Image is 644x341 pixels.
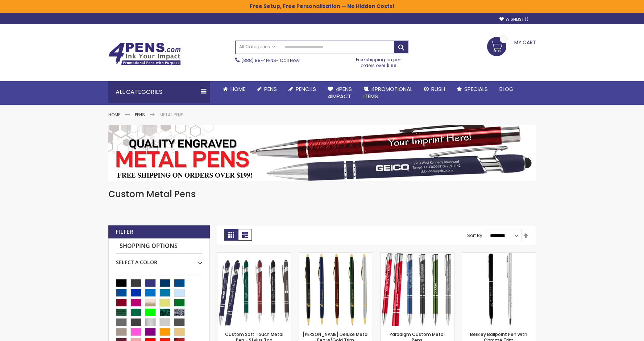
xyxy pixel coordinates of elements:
span: Pens [264,85,277,93]
a: Berkley Ballpoint Pen with Chrome Trim [462,252,536,258]
a: Rush [418,81,451,97]
strong: Grid [224,229,238,241]
a: (888) 88-4PENS [241,57,276,63]
a: Paradigm Plus Custom Metal Pens [381,252,454,258]
img: Cooper Deluxe Metal Pen w/Gold Trim [299,253,373,326]
h1: Custom Metal Pens [108,188,536,200]
span: 4PROMOTIONAL ITEMS [363,85,412,100]
a: Custom Soft Touch Metal Pen - Stylus Top [217,252,291,258]
div: Free shipping on pen orders over $199 [348,54,409,68]
img: Metal Pens [108,125,536,181]
span: Home [230,85,245,93]
a: Wishlist [499,17,528,22]
span: Specials [464,85,488,93]
span: - Call Now! [241,57,300,63]
img: Berkley Ballpoint Pen with Chrome Trim [462,253,536,326]
a: Blog [494,81,519,97]
span: Rush [431,85,445,93]
a: Pens [251,81,283,97]
div: Select A Color [116,254,202,266]
a: Pens [135,112,145,118]
a: 4PROMOTIONALITEMS [358,81,418,105]
a: Home [108,112,120,118]
strong: Metal Pens [159,112,184,118]
a: 4Pens4impact [322,81,358,105]
a: Home [217,81,251,97]
span: All Categories [239,44,275,50]
strong: Shopping Options [116,238,202,254]
span: Blog [499,85,514,93]
img: Paradigm Plus Custom Metal Pens [381,253,454,326]
span: 4Pens 4impact [328,85,352,100]
a: Pencils [283,81,322,97]
label: Sort By [467,232,482,238]
span: Pencils [296,85,316,93]
strong: Filter [116,228,133,236]
a: Specials [451,81,494,97]
a: Cooper Deluxe Metal Pen w/Gold Trim [299,252,373,258]
img: 4Pens Custom Pens and Promotional Products [108,42,181,66]
img: Custom Soft Touch Metal Pen - Stylus Top [217,253,291,326]
div: All Categories [108,81,210,103]
a: All Categories [236,41,279,53]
